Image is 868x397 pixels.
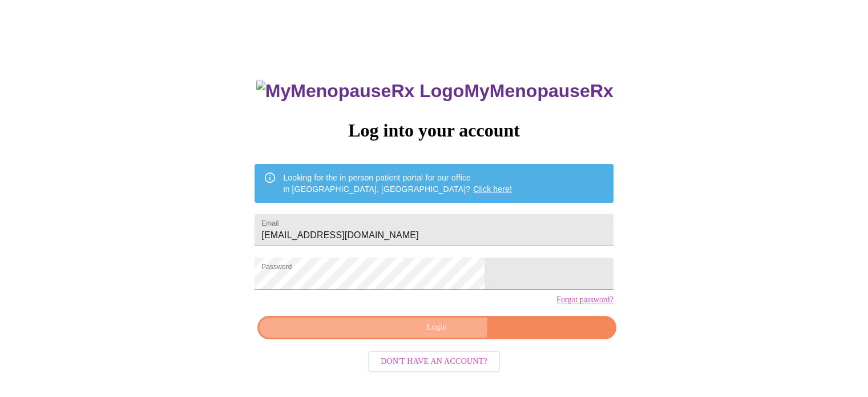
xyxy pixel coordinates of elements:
h3: Log into your account [255,120,613,141]
img: MyMenopauseRx Logo [256,81,464,102]
a: Forgot password? [556,295,613,304]
h3: MyMenopauseRx [256,81,613,102]
button: Don't have an account? [368,351,500,373]
span: Login [271,320,603,335]
div: Looking for the in person patient portal for our office in [GEOGRAPHIC_DATA], [GEOGRAPHIC_DATA]? [283,167,512,199]
a: Click here! [473,185,512,194]
span: Don't have an account? [381,355,487,369]
a: Don't have an account? [365,355,503,365]
button: Login [257,316,616,339]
